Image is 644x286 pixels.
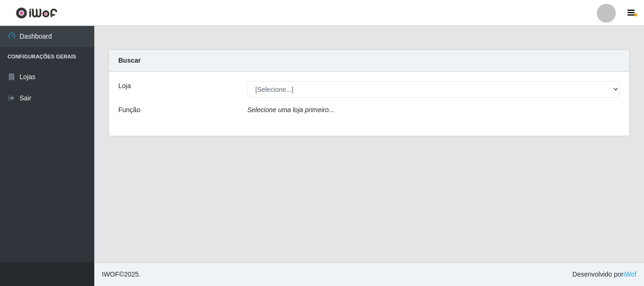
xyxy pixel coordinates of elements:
span: IWOF [102,270,119,278]
img: CoreUI Logo [16,7,58,19]
label: Função [118,105,140,115]
a: iWof [623,270,636,278]
label: Loja [118,81,131,91]
span: © 2025 . [102,270,140,279]
i: Selecione uma loja primeiro... [248,106,334,114]
strong: Buscar [118,57,140,64]
span: Desenvolvido por [572,270,636,279]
